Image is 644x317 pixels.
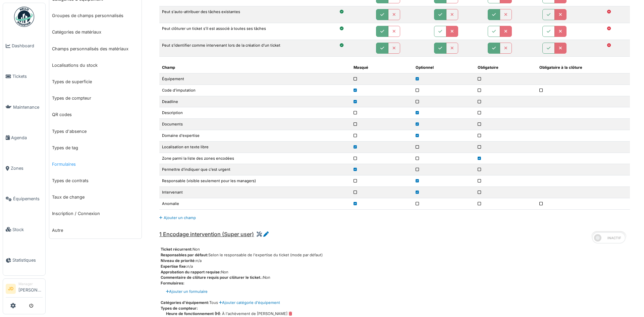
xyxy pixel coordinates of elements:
[12,257,43,263] span: Statistiques
[6,281,43,298] a: JD Manager[PERSON_NAME]
[11,165,43,171] span: Zones
[159,23,321,40] td: Peut clôturer un ticket s'il est associé à toutes ses tâches
[6,284,16,294] li: JD
[3,92,45,122] a: Maintenance
[537,62,630,73] th: Obligatoire à la clôture
[49,24,142,40] a: Catégories de matériaux
[413,62,475,73] th: Optionnel
[159,153,351,164] td: Zone parmi la liste des zones encodées
[49,222,142,239] a: Autre
[159,6,321,23] td: Peut s'auto-attribuer des tâches existantes
[3,31,45,61] a: Dashboard
[166,289,208,295] a: Ajouter un formulaire
[3,122,45,153] a: Agenda
[159,96,351,107] td: Deadline
[14,7,34,27] img: Badge_color-CXgf-gQk.svg
[161,306,198,311] span: Types de compteur:
[351,62,413,73] th: Masqué
[159,119,351,130] td: Documents
[161,300,209,305] span: Catégories d'équipement:
[49,57,142,73] a: Localisations du stock
[12,43,43,49] span: Dashboard
[3,61,45,92] a: Tickets
[161,264,630,269] div: n/a
[13,104,43,110] span: Maintenance
[159,187,351,198] td: Intervenant
[161,247,193,252] span: Ticket récurrent:
[161,300,630,306] div: Tous
[49,90,142,106] a: Types de compteur
[161,275,630,280] div: Non
[49,41,142,57] a: Champs personnalisés des matériaux
[218,300,280,305] a: Ajouter catégorie d'équipement
[159,85,351,96] td: Code d'imputation
[18,281,43,296] li: [PERSON_NAME]
[49,156,142,172] a: Formulaires
[161,264,187,269] span: Expertise fixe:
[159,198,351,209] td: Anomalie
[49,73,142,90] a: Types de superficie
[18,281,43,286] div: Manager
[159,73,351,85] td: Équipement
[49,7,142,24] a: Groupes de champs personnalisés
[161,253,208,257] span: Responsables par défaut:
[3,214,45,245] a: Stock
[3,183,45,214] a: Équipements
[12,73,43,80] span: Tickets
[166,311,220,316] span: Heure de fonctionnement (H)
[11,135,43,141] span: Agenda
[161,247,630,252] div: Non
[12,226,43,233] span: Stock
[159,40,321,57] td: Peut s'identifier comme intervenant lors de la création d'un ticket
[3,153,45,183] a: Zones
[159,175,351,187] td: Responsable (visible seulement pour les managers)
[161,281,184,285] span: Formulaires:
[13,196,43,202] span: Équipements
[161,275,263,280] span: Commentaire de clôture requis pour clôturer le ticket.:
[159,62,351,73] th: Champ
[159,164,351,175] td: Permettre d'indiquer que c'est urgent
[161,258,196,263] span: Niveau de priorité:
[159,215,196,220] a: Ajouter un champ
[49,123,142,140] a: Types d'absence
[49,106,142,123] a: QR codes
[3,245,45,275] a: Statistiques
[161,258,630,264] div: n/a
[161,252,630,258] div: Selon le responsable de l'expertise du ticket (mode par défaut)
[475,62,537,73] th: Obligatoire
[161,270,221,274] span: Approbation du rapport requise:
[159,130,351,142] td: Domaine d'expertise
[161,269,630,275] div: Non
[49,189,142,205] a: Taux de change
[49,172,142,189] a: Types de contrats
[159,141,351,153] td: Localisation en texte libre
[159,231,254,237] span: 1 Encodage intervention (Super user)
[49,205,142,222] a: Inscription / Connexion
[159,107,351,119] td: Description
[49,140,142,156] a: Types de tag
[166,311,287,317] div: : À l'achèvement de [PERSON_NAME]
